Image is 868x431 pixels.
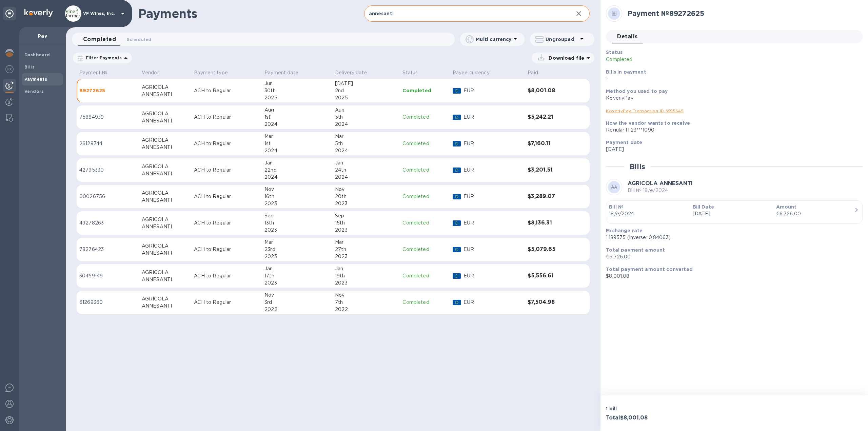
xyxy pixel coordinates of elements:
div: AGRICOLA [142,242,189,250]
div: ANNESANTI [142,117,189,124]
div: 19th [335,272,397,279]
div: 2025 [335,94,397,101]
span: Scheduled [127,36,151,43]
div: 2023 [264,200,330,207]
b: Total payment amount converted [606,267,693,272]
div: 2nd [335,87,397,94]
p: €6,726.00 [606,253,857,260]
b: Bill № [609,204,624,210]
p: [DATE] [606,146,857,153]
p: Payment type [194,69,228,76]
div: 2022 [335,306,397,313]
p: 78276423 [79,246,136,253]
div: 22nd [264,166,330,174]
div: 2023 [264,227,330,234]
p: Completed [402,87,447,94]
p: Vendor [142,69,159,76]
p: Bill № 18/e/2024 [628,187,693,194]
div: 1st [264,114,330,121]
div: Jan [264,265,330,272]
div: 2023 [335,279,397,287]
div: 2023 [264,279,330,287]
div: AGRICOLA [142,110,189,117]
div: 24th [335,166,397,174]
div: Jan [335,265,397,272]
p: 89272625 [79,87,136,94]
p: ACH to Regular [194,246,259,253]
span: Payment date [264,69,307,76]
p: Completed [402,246,447,253]
div: 2022 [264,306,330,313]
div: Sep [264,212,330,219]
div: Nov [264,186,330,193]
div: 7th [335,299,397,306]
div: AGRICOLA [142,216,189,223]
div: ANNESANTI [142,170,189,177]
div: 2023 [335,253,397,260]
p: Completed [402,219,447,227]
div: Mar [264,239,330,246]
button: Bill №18/e/2024Bill Date[DATE]Amount€6,726.00 [606,200,863,224]
h2: Bills [630,162,645,171]
div: ANNESANTI [142,144,189,151]
p: 61269360 [79,299,136,306]
p: ACH to Regular [194,166,259,174]
div: 2023 [335,227,397,234]
p: Completed [402,166,447,174]
b: Bill Date [693,204,714,210]
div: 2025 [264,94,330,101]
div: AGRICOLA [142,190,189,197]
span: Payment № [79,69,116,76]
p: ACH to Regular [194,193,259,200]
div: KoverlyPay [606,95,857,102]
p: EUR [463,219,522,227]
p: EUR [463,299,522,306]
div: 2024 [264,147,330,154]
h3: $3,289.07 [528,193,571,200]
span: Status [402,69,427,76]
b: Amount [776,204,797,210]
div: 23rd [264,246,330,253]
p: ACH to Regular [194,272,259,279]
p: Pay [24,33,60,39]
div: ANNESANTI [142,197,189,204]
div: 16th [264,193,330,200]
div: Mar [335,239,397,246]
div: Jan [335,159,397,166]
p: Paid [528,69,538,76]
div: 5th [335,140,397,147]
div: Regular IT23***1090 [606,126,857,134]
h3: $7,504.98 [528,299,571,306]
div: 17th [264,272,330,279]
div: 2024 [335,174,397,181]
img: Logo [24,9,53,17]
p: 1 bill [606,405,731,412]
div: 3rd [264,299,330,306]
span: Delivery date [335,69,376,76]
p: ACH to Regular [194,219,259,227]
p: Ungrouped [546,36,578,43]
b: Payment date [606,140,642,145]
b: Bills in payment [606,69,646,75]
div: 2024 [264,121,330,128]
b: Status [606,50,623,55]
div: ANNESANTI [142,276,189,283]
p: 18/e/2024 [609,210,687,217]
div: ANNESANTI [142,223,189,230]
h3: $5,556.61 [528,273,571,279]
div: Aug [264,106,330,114]
span: Payment type [194,69,237,76]
b: Method you used to pay [606,89,668,94]
div: Sep [335,212,397,219]
a: KoverlyPay Transaction ID № 95645 [606,108,684,113]
div: 2024 [335,121,397,128]
p: EUR [463,166,522,174]
h3: Total $8,001.08 [606,415,731,421]
p: EUR [463,140,522,147]
b: Payments [24,77,47,82]
div: AGRICOLA [142,84,189,91]
div: 2024 [264,174,330,181]
div: 13th [264,219,330,227]
p: EUR [463,272,522,279]
p: Payment date [264,69,298,76]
